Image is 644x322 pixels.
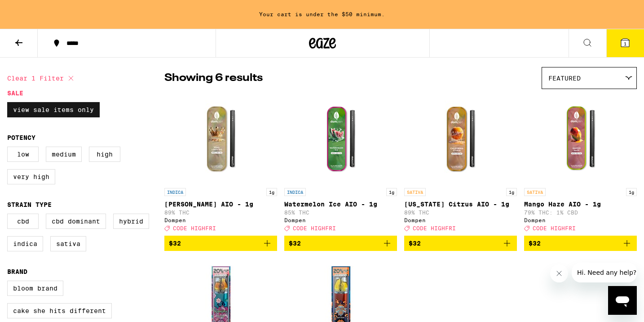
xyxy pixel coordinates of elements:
[506,188,517,196] p: 1g
[533,225,576,231] span: CODE HIGHFRI
[404,201,517,208] p: [US_STATE] Citrus AIO - 1g
[404,188,426,196] p: SATIVA
[529,240,541,247] span: $32
[624,41,626,46] span: 1
[7,214,39,229] label: CBD
[7,281,63,296] label: Bloom Brand
[7,268,27,275] legend: Brand
[404,94,517,236] a: Open page for California Citrus AIO - 1g from Dompen
[296,94,386,183] img: Dompen - Watermelon Ice AIO - 1g
[284,210,397,215] p: 85% THC
[284,188,306,196] p: INDICA
[524,201,637,208] p: Mango Haze AIO - 1g
[164,217,277,223] div: Dompen
[164,188,186,196] p: INDICA
[550,264,568,282] iframe: Close message
[293,225,336,231] span: CODE HIGHFRI
[7,67,76,89] button: Clear 1 filter
[404,236,517,251] button: Add to bag
[50,236,86,251] label: Sativa
[176,94,266,183] img: Dompen - King Louis XIII AIO - 1g
[524,217,637,223] div: Dompen
[46,147,82,162] label: Medium
[173,225,216,231] span: CODE HIGHFRI
[284,236,397,251] button: Add to bag
[7,147,39,162] label: Low
[413,225,456,231] span: CODE HIGHFRI
[164,210,277,215] p: 89% THC
[572,263,637,282] iframe: Message from company
[7,236,43,251] label: Indica
[7,102,100,117] label: View Sale Items Only
[113,214,149,229] label: Hybrid
[46,214,106,229] label: CBD Dominant
[404,210,517,215] p: 89% THC
[7,201,52,208] legend: Strain Type
[409,240,421,247] span: $32
[524,210,637,215] p: 79% THC: 1% CBD
[7,169,55,184] label: Very High
[89,147,120,162] label: High
[164,94,277,236] a: Open page for King Louis XIII AIO - 1g from Dompen
[164,236,277,251] button: Add to bag
[284,217,397,223] div: Dompen
[266,188,277,196] p: 1g
[386,188,397,196] p: 1g
[626,188,637,196] p: 1g
[164,71,263,86] p: Showing 6 results
[548,75,581,82] span: Featured
[7,89,23,97] legend: Sale
[536,94,626,183] img: Dompen - Mango Haze AIO - 1g
[284,201,397,208] p: Watermelon Ice AIO - 1g
[524,188,546,196] p: SATIVA
[284,94,397,236] a: Open page for Watermelon Ice AIO - 1g from Dompen
[404,217,517,223] div: Dompen
[524,94,637,236] a: Open page for Mango Haze AIO - 1g from Dompen
[606,29,644,57] button: 1
[416,94,506,183] img: Dompen - California Citrus AIO - 1g
[7,134,35,141] legend: Potency
[169,240,181,247] span: $32
[524,236,637,251] button: Add to bag
[289,240,301,247] span: $32
[608,286,637,315] iframe: Button to launch messaging window
[7,303,112,318] label: Cake She Hits Different
[164,201,277,208] p: [PERSON_NAME] AIO - 1g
